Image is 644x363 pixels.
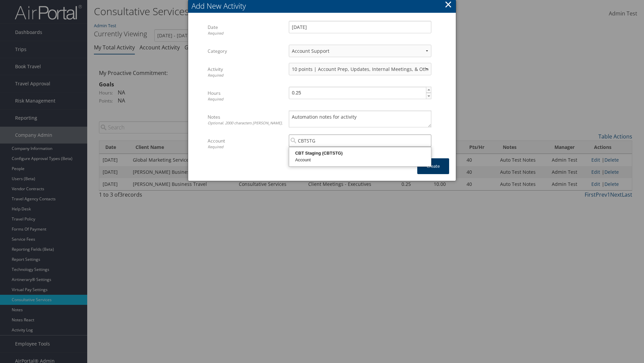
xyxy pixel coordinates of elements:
div: Required [208,144,284,150]
div: CBT Staging (CBTSTG) [290,150,430,157]
div: Required [208,96,284,102]
a: ▲ [426,87,431,93]
label: Category [208,45,284,57]
button: Create [417,158,449,174]
div: Required [208,73,284,78]
label: Notes [208,111,284,129]
label: Activity [208,63,284,81]
div: Add New Activity [192,1,456,11]
div: Account [290,157,430,163]
a: ▼ [426,93,431,99]
div: Optional. 2000 characters [PERSON_NAME]. [208,120,284,126]
label: Date [208,21,284,39]
label: Account [208,134,284,153]
label: Hours [208,87,284,105]
input: Search Accounts [289,134,431,147]
span: ▼ [426,93,432,99]
div: Required [208,31,284,36]
span: ▲ [426,87,432,92]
